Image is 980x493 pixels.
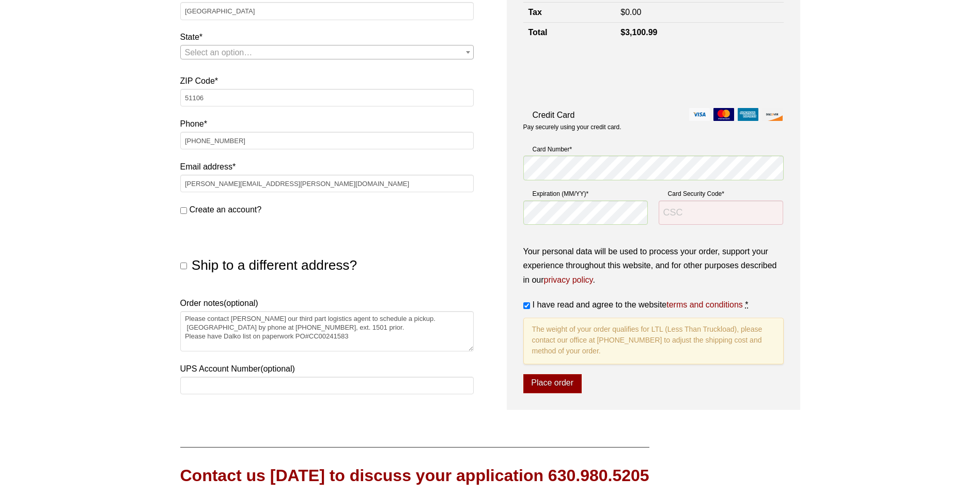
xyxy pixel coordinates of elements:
label: Phone [180,117,474,131]
span: Create an account? [190,205,262,214]
bdi: 0.00 [620,8,641,17]
span: $ [620,28,625,37]
label: Credit Card [523,108,784,122]
label: Card Security Code [659,189,784,199]
span: (optional) [260,364,295,373]
th: Tax [523,3,616,23]
span: Ship to a different address? [192,257,357,273]
button: Place order [523,374,582,394]
span: I have read and agree to the website [533,300,743,309]
p: Pay securely using your credit card. [523,123,784,132]
label: Email address [180,160,474,174]
th: Total [523,23,616,43]
abbr: required [745,300,748,309]
fieldset: Payment Info [523,140,784,234]
label: Expiration (MM/YY) [523,189,648,199]
img: amex [738,108,758,121]
div: Contact us [DATE] to discuss your application 630.980.5205 [180,464,649,487]
iframe: reCAPTCHA [523,54,680,94]
span: (optional) [224,299,258,307]
a: privacy policy [544,275,593,284]
img: discover [762,108,783,121]
input: Create an account? [180,207,187,214]
label: UPS Account Number [180,362,474,376]
input: I have read and agree to the websiteterms and conditions * [523,302,530,309]
label: Order notes [180,296,474,310]
bdi: 3,100.99 [620,28,657,37]
span: Select an option… [185,48,253,57]
label: Card Number [523,144,784,155]
p: Your personal data will be used to process your order, support your experience throughout this we... [523,244,784,287]
label: State [180,30,474,44]
input: CSC [659,201,784,225]
input: Ship to a different address? [180,263,187,269]
label: ZIP Code [180,74,474,88]
span: $ [620,8,625,17]
img: mastercard [713,108,734,121]
span: State [180,45,474,59]
p: The weight of your order qualifies for LTL (Less Than Truckload), please contact our office at [P... [523,318,784,364]
img: visa [689,108,710,121]
a: terms and conditions [666,300,743,309]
